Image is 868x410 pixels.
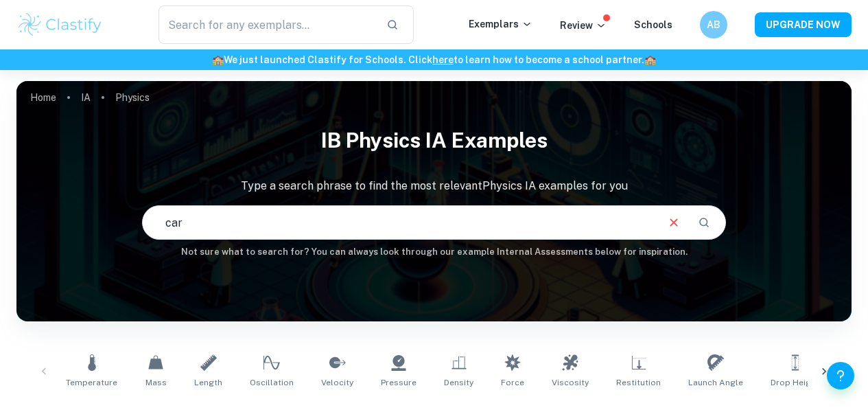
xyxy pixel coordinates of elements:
[560,18,607,33] p: Review
[16,11,104,38] img: Clastify logo
[552,376,589,389] span: Viscosity
[321,376,353,389] span: Velocity
[16,245,852,259] h6: Not sure what to search for? You can always look through our example Internal Assessments below f...
[501,376,524,389] span: Force
[30,88,56,107] a: Home
[700,11,727,38] button: AB
[143,203,656,242] input: E.g. harmonic motion analysis, light diffraction experiments, sliding objects down a ramp...
[194,376,222,389] span: Length
[212,54,224,65] span: 🏫
[16,119,852,161] h1: IB Physics IA examples
[706,17,722,32] h6: AB
[250,376,294,389] span: Oscillation
[827,362,854,389] button: Help and Feedback
[16,178,852,194] p: Type a search phrase to find the most relevant Physics IA examples for you
[381,376,417,389] span: Pressure
[692,211,716,234] button: Search
[115,90,150,105] p: Physics
[66,376,117,389] span: Temperature
[644,54,656,65] span: 🏫
[444,376,473,389] span: Density
[432,54,454,65] a: here
[159,5,375,44] input: Search for any exemplars...
[3,52,865,67] h6: We just launched Clastify for Schools. Click to learn how to become a school partner.
[755,12,852,37] button: UPGRADE NOW
[634,19,672,30] a: Schools
[616,376,661,389] span: Restitution
[688,376,743,389] span: Launch Angle
[469,16,532,32] p: Exemplars
[81,88,91,107] a: IA
[145,376,167,389] span: Mass
[771,376,819,389] span: Drop Height
[661,209,687,236] button: Clear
